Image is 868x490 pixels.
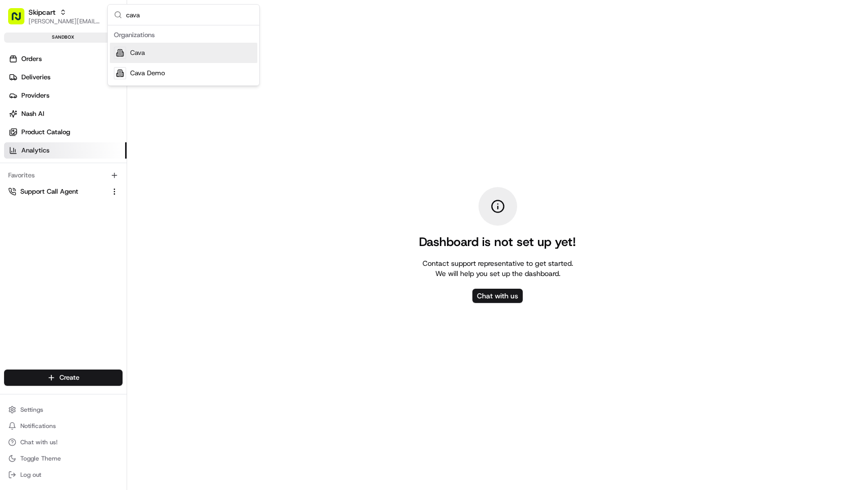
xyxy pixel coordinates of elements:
div: sandbox [4,33,123,43]
div: 💻 [86,148,94,157]
button: Skipcart [28,7,55,17]
h2: Dashboard is not set up yet! [419,234,576,250]
a: Analytics [4,142,127,159]
a: Support Call Agent [8,187,106,196]
span: Orders [21,54,42,64]
span: Support Call Agent [20,187,78,196]
input: Clear [26,66,168,76]
span: Analytics [21,146,49,155]
span: Providers [21,91,49,100]
div: We're available if you need us! [35,107,129,115]
button: Start new chat [173,100,185,112]
a: Product Catalog [4,124,127,140]
span: Product Catalog [21,128,70,137]
a: Orders [4,51,127,67]
span: Notifications [20,422,56,430]
span: Nash AI [21,109,44,118]
button: [PERSON_NAME][EMAIL_ADDRESS][DOMAIN_NAME] [28,17,101,25]
div: Suggestions [108,25,259,85]
button: Chat with us [472,289,523,303]
img: Nash [10,10,31,30]
a: Nash AI [4,106,127,122]
button: Create [4,370,123,386]
span: Knowledge Base [20,147,78,158]
button: Notifications [4,419,123,433]
button: Toggle Theme [4,451,123,466]
div: Organizations [110,27,257,43]
span: Chat with us! [20,438,57,446]
div: 📗 [10,148,18,157]
div: Start new chat [35,97,167,107]
div: Contact support representative to get started. We will help you set up the dashboard. [423,258,573,279]
a: Deliveries [4,69,127,85]
span: Deliveries [21,73,50,82]
span: Pylon [101,172,123,180]
a: 📗Knowledge Base [6,143,82,162]
span: Cava [130,48,145,57]
a: 💻API Documentation [82,143,167,162]
span: Cava Demo [130,69,165,78]
button: Support Call Agent [4,183,123,200]
p: Welcome 👋 [10,41,185,57]
img: 1736555255976-a54dd68f-1ca7-489b-9aae-adbdc363a1c4 [10,97,28,115]
span: API Documentation [96,147,163,158]
div: Favorites [4,167,123,183]
span: Log out [20,471,41,479]
span: Settings [20,406,43,414]
button: Chat with us! [4,435,123,449]
a: Powered byPylon [72,172,123,180]
button: Skipcart[PERSON_NAME][EMAIL_ADDRESS][DOMAIN_NAME] [4,4,105,28]
input: Search... [126,5,253,25]
button: Log out [4,468,123,482]
span: Create [59,373,79,382]
button: Settings [4,403,123,417]
a: Providers [4,87,127,104]
span: Toggle Theme [20,454,61,463]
